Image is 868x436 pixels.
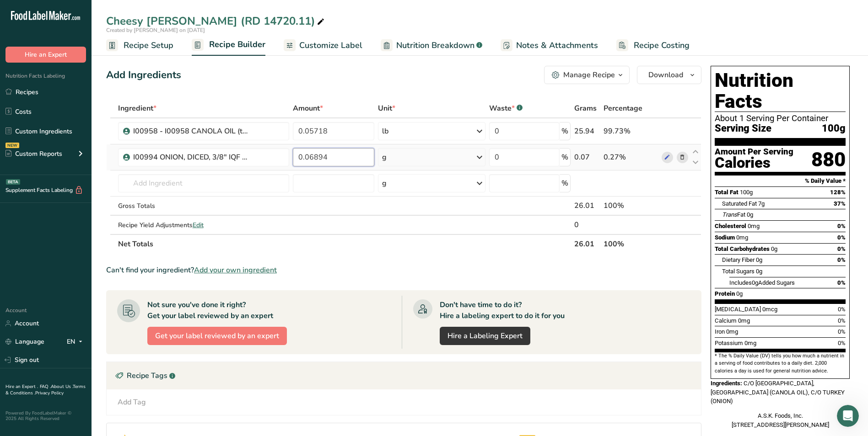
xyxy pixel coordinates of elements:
[147,299,273,321] div: Not sure you've done it right? Get your label reviewed by an expert
[837,256,846,263] span: 0%
[748,223,760,229] span: 0mg
[106,265,701,276] div: Can't find your ingredient?
[715,234,735,241] span: Sodium
[762,306,777,313] span: 0mcg
[194,265,277,276] span: Add your own ingredient
[574,152,600,163] div: 0.07
[736,234,748,241] span: 0mg
[574,200,600,211] div: 26.01
[5,47,86,63] button: Hire an Expert
[722,268,755,275] span: Total Sugars
[299,39,362,52] span: Customize Label
[118,220,290,230] div: Recipe Yield Adjustments
[563,69,615,80] div: Manage Recipe
[715,175,846,186] section: % Daily Value *
[106,68,181,83] div: Add Ingredients
[489,103,523,114] div: Waste
[209,38,265,51] span: Recipe Builder
[5,410,86,421] div: Powered By FoodLabelMaker © 2025 All Rights Reserved
[715,156,793,170] div: Calories
[722,200,757,207] span: Saturated Fat
[602,234,660,253] th: 100%
[648,69,683,80] span: Download
[604,103,642,114] span: Percentage
[106,27,205,34] span: Created by [PERSON_NAME] on [DATE]
[637,66,701,84] button: Download
[440,299,565,321] div: Don't have time to do it? Hire a labeling expert to do it for you
[440,327,530,345] a: Hire a Labeling Expert
[133,152,248,163] div: I00994 ONION, DICED, 3/8" IQF (101578)
[747,211,753,218] span: 0g
[711,380,845,404] span: C/O [GEOGRAPHIC_DATA], [GEOGRAPHIC_DATA] (CANOLA OIL), C/O TURKEY (ONION)
[740,189,753,196] span: 100g
[837,405,859,427] iframe: Intercom live chat
[124,39,173,52] span: Recipe Setup
[40,383,51,390] a: FAQ .
[604,152,658,163] div: 0.27%
[284,35,362,56] a: Customize Label
[715,245,770,252] span: Total Carbohydrates
[756,256,762,263] span: 0g
[381,35,482,56] a: Nutrition Breakdown
[722,256,755,263] span: Dietary Fiber
[822,123,846,134] span: 100g
[830,189,846,196] span: 128%
[574,103,597,114] span: Grams
[516,39,598,52] span: Notes & Attachments
[67,336,86,347] div: EN
[834,200,846,207] span: 37%
[133,126,248,137] div: I00958 - I00958 CANOLA OIL (tote)
[736,290,743,297] span: 0g
[838,306,846,313] span: 0%
[837,279,846,286] span: 0%
[378,103,395,114] span: Unit
[715,148,793,156] div: Amount Per Serving
[715,123,771,134] span: Serving Size
[155,330,279,341] span: Get your label reviewed by an expert
[811,148,846,172] div: 880
[5,383,86,396] a: Terms & Conditions .
[738,317,750,324] span: 0mg
[118,103,156,114] span: Ingredient
[147,327,287,345] button: Get your label reviewed by an expert
[715,290,735,297] span: Protein
[722,211,737,218] i: Trans
[501,35,598,56] a: Notes & Attachments
[118,174,290,192] input: Add Ingredient
[837,234,846,241] span: 0%
[572,234,602,253] th: 26.01
[838,317,846,324] span: 0%
[107,362,701,389] div: Recipe Tags
[5,334,44,350] a: Language
[711,411,850,429] div: A.S.K. Foods, Inc. [STREET_ADDRESS][PERSON_NAME]
[715,189,739,196] span: Total Fat
[771,245,777,252] span: 0g
[711,380,742,387] span: Ingredients:
[116,234,572,253] th: Net Totals
[838,340,846,346] span: 0%
[715,352,846,375] section: * The % Daily Value (DV) tells you how much a nutrient in a serving of food contributes to a dail...
[756,268,762,275] span: 0g
[604,200,658,211] div: 100%
[192,34,265,56] a: Recipe Builder
[118,397,146,408] div: Add Tag
[6,179,20,185] div: BETA
[106,13,326,29] div: Cheesy [PERSON_NAME] (RD 14720.11)
[715,340,743,346] span: Potassium
[715,306,761,313] span: [MEDICAL_DATA]
[193,221,204,229] span: Edit
[837,223,846,229] span: 0%
[715,328,725,335] span: Iron
[106,35,173,56] a: Recipe Setup
[574,126,600,137] div: 25.94
[722,211,745,218] span: Fat
[744,340,756,346] span: 0mg
[715,114,846,123] div: About 1 Serving Per Container
[837,245,846,252] span: 0%
[715,70,846,112] h1: Nutrition Facts
[616,35,690,56] a: Recipe Costing
[574,219,600,230] div: 0
[729,279,795,286] span: Includes Added Sugars
[634,39,690,52] span: Recipe Costing
[5,383,38,390] a: Hire an Expert .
